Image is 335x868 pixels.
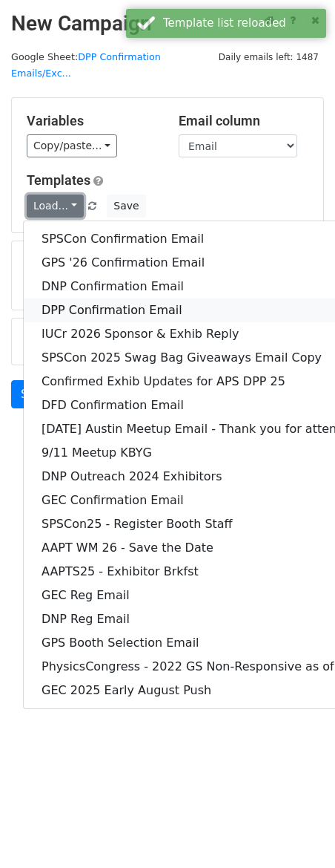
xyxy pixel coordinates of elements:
h5: Email column [179,113,308,129]
h2: New Campaign [11,11,324,36]
a: Templates [27,172,90,188]
a: Load... [27,195,84,218]
small: Google Sheet: [11,51,161,79]
iframe: Chat Widget [261,797,335,868]
a: Send [11,380,60,408]
h5: Variables [27,113,156,129]
button: Save [107,195,145,218]
a: Copy/paste... [27,134,117,157]
span: Daily emails left: 1487 [213,49,324,65]
a: Daily emails left: 1487 [213,51,324,62]
a: DPP Confirmation Emails/Exc... [11,51,161,79]
div: Template list reloaded [163,15,320,32]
